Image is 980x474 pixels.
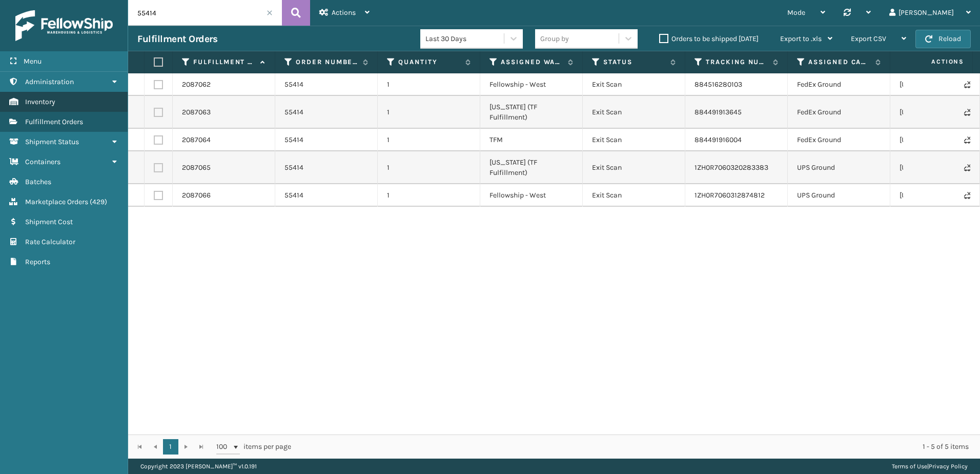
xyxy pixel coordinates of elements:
[284,190,303,201] a: 55414
[182,163,211,173] a: 2087065
[892,459,968,474] div: |
[25,258,50,266] span: Reports
[24,57,42,66] span: Menu
[480,129,583,151] td: TFM
[788,73,890,96] td: FedEx Ground
[788,96,890,129] td: FedEx Ground
[90,197,107,206] span: ( 429 )
[137,33,217,45] h3: Fulfillment Orders
[305,442,969,452] div: 1 - 5 of 5 items
[787,8,805,17] span: Mode
[892,463,927,470] a: Terms of Use
[583,73,685,96] td: Exit Scan
[659,34,759,43] label: Orders to be shipped [DATE]
[788,184,890,207] td: UPS Ground
[140,459,257,474] p: Copyright 2023 [PERSON_NAME]™ v 1.0.191
[964,81,970,88] i: Never Shipped
[964,164,970,171] i: Never Shipped
[603,57,665,67] label: Status
[25,77,74,86] span: Administration
[378,184,480,207] td: 1
[780,34,822,43] span: Export to .xls
[706,57,768,67] label: Tracking Number
[695,108,742,116] a: 884491913645
[964,192,970,199] i: Never Shipped
[583,184,685,207] td: Exit Scan
[695,80,742,89] a: 884516280103
[915,30,971,48] button: Reload
[284,163,303,173] a: 55414
[480,73,583,96] td: Fellowship - West
[25,218,73,226] span: Shipment Cost
[25,137,79,146] span: Shipment Status
[480,184,583,207] td: Fellowship - West
[899,53,970,70] span: Actions
[193,57,255,67] label: Fulfillment Order Id
[480,96,583,129] td: [US_STATE] (TF Fulfillment)
[501,57,563,67] label: Assigned Warehouse
[540,33,569,44] div: Group by
[216,442,232,452] span: 100
[788,151,890,184] td: UPS Ground
[378,129,480,151] td: 1
[583,129,685,151] td: Exit Scan
[25,117,83,126] span: Fulfillment Orders
[788,129,890,151] td: FedEx Ground
[695,191,765,200] a: 1ZH0R7060312874812
[583,151,685,184] td: Exit Scan
[25,97,55,106] span: Inventory
[851,34,886,43] span: Export CSV
[284,80,303,90] a: 55414
[398,57,460,67] label: Quantity
[182,80,211,90] a: 2087062
[964,136,970,144] i: Never Shipped
[182,190,211,201] a: 2087066
[216,439,291,455] span: items per page
[163,439,178,455] a: 1
[182,107,211,117] a: 2087063
[284,107,303,117] a: 55414
[332,8,356,17] span: Actions
[25,157,60,166] span: Containers
[284,135,303,145] a: 55414
[182,135,211,145] a: 2087064
[480,151,583,184] td: [US_STATE] (TF Fulfillment)
[378,96,480,129] td: 1
[583,96,685,129] td: Exit Scan
[695,135,742,144] a: 884491916004
[378,151,480,184] td: 1
[695,163,768,172] a: 1ZH0R7060320283383
[296,57,358,67] label: Order Number
[25,177,51,186] span: Batches
[929,463,968,470] a: Privacy Policy
[964,109,970,116] i: Never Shipped
[378,73,480,96] td: 1
[808,57,870,67] label: Assigned Carrier Service
[25,238,75,246] span: Rate Calculator
[425,33,505,44] div: Last 30 Days
[15,10,113,41] img: logo
[25,197,88,206] span: Marketplace Orders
